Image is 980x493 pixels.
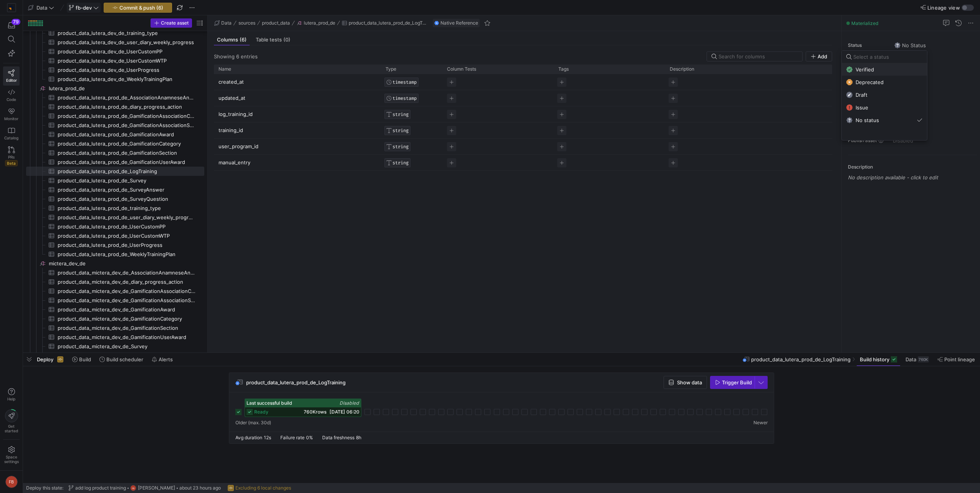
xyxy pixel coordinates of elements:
[853,54,922,60] input: Select a status
[846,104,853,111] img: Issue
[846,66,853,73] img: Verified
[856,79,884,85] span: Deprecated
[856,66,874,73] span: Verified
[856,117,879,123] span: No status
[856,104,868,111] span: Issue
[856,92,867,98] span: Draft
[846,117,853,123] img: No status
[846,79,853,85] img: Deprecated
[846,92,853,98] img: Draft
